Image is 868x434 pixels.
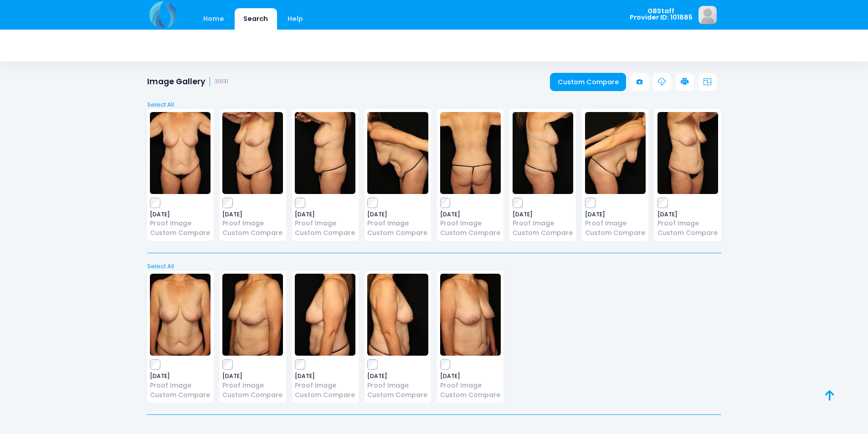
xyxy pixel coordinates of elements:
[367,373,428,379] span: [DATE]
[367,228,428,238] a: Custom Compare
[150,112,211,194] img: image
[222,381,283,390] a: Proof Image
[295,373,355,379] span: [DATE]
[150,274,211,356] img: image
[150,228,211,238] a: Custom Compare
[699,6,717,24] img: image
[222,390,283,400] a: Custom Compare
[440,228,501,238] a: Custom Compare
[295,390,355,400] a: Custom Compare
[657,112,718,194] img: image
[657,228,718,238] a: Custom Compare
[513,112,573,194] img: image
[367,390,428,400] a: Custom Compare
[222,274,283,356] img: image
[367,219,428,228] a: Proof Image
[222,373,283,379] span: [DATE]
[295,112,355,194] img: image
[295,212,355,217] span: [DATE]
[150,219,211,228] a: Proof Image
[222,112,283,194] img: image
[440,212,501,217] span: [DATE]
[295,228,355,238] a: Custom Compare
[222,228,283,238] a: Custom Compare
[367,381,428,390] a: Proof Image
[150,373,211,379] span: [DATE]
[630,8,693,21] span: GBStaff Provider ID: 101885
[657,219,718,228] a: Proof Image
[585,228,646,238] a: Custom Compare
[367,274,428,356] img: image
[295,381,355,390] a: Proof Image
[144,262,724,271] a: Select All
[550,73,626,91] a: Custom Compare
[222,219,283,228] a: Proof Image
[513,219,573,228] a: Proof Image
[295,219,355,228] a: Proof Image
[295,274,355,356] img: image
[278,8,312,30] a: Help
[440,373,501,379] span: [DATE]
[585,112,646,194] img: image
[147,77,229,87] h1: Image Gallery
[235,8,277,30] a: Search
[513,212,573,217] span: [DATE]
[367,112,428,194] img: image
[150,390,211,400] a: Custom Compare
[195,8,233,30] a: Home
[150,212,211,217] span: [DATE]
[222,212,283,217] span: [DATE]
[440,381,501,390] a: Proof Image
[585,219,646,228] a: Proof Image
[440,274,501,356] img: image
[440,219,501,228] a: Proof Image
[657,212,718,217] span: [DATE]
[440,112,501,194] img: image
[215,78,228,85] small: 31031
[513,228,573,238] a: Custom Compare
[585,212,646,217] span: [DATE]
[144,100,724,109] a: Select All
[440,390,501,400] a: Custom Compare
[150,381,211,390] a: Proof Image
[367,212,428,217] span: [DATE]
